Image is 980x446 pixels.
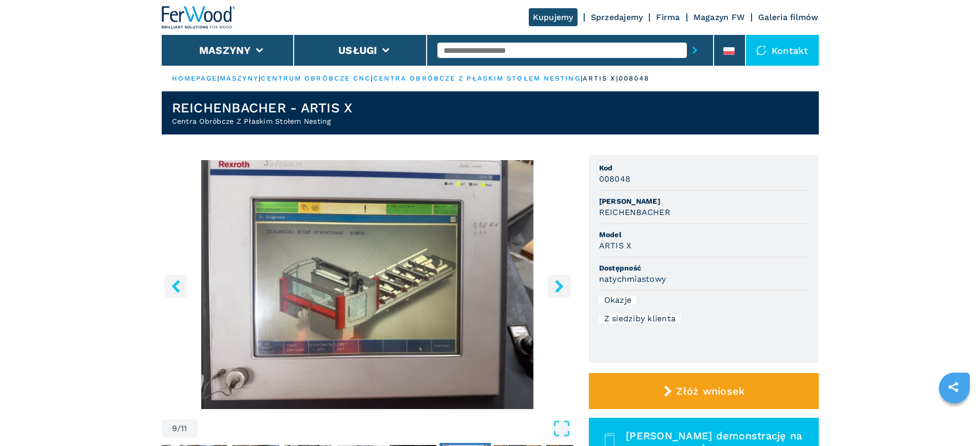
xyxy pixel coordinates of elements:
img: Centra Obróbcze Z Płaskim Stołem Nesting REICHENBACHER ARTIS X [162,160,573,409]
span: | [217,74,219,82]
span: / [177,424,181,433]
button: right-button [548,275,571,298]
a: centrum obróbcze cnc [261,74,371,82]
button: Usługi [338,44,377,56]
div: Okazje [599,296,637,304]
div: Z siedziby klienta [599,315,681,323]
h1: REICHENBACHER - ARTIS X [172,100,353,116]
h3: REICHENBACHER [599,206,670,218]
button: left-button [164,275,187,298]
a: Magazyn FW [694,12,745,22]
span: | [581,74,583,82]
p: 008048 [619,74,650,83]
span: | [259,74,261,82]
span: 11 [181,424,187,433]
div: Kontakt [746,35,819,66]
div: Go to Slide 9 [162,160,573,409]
a: maszyny [220,74,259,82]
span: [PERSON_NAME] [599,196,809,206]
h3: ARTIS X [599,240,632,251]
a: Firma [656,12,680,22]
img: Ferwood [162,6,236,29]
button: Złóż wniosek [589,373,819,409]
a: Sprzedajemy [591,12,643,22]
a: HOMEPAGE [172,74,218,82]
span: Dostępność [599,263,809,273]
h2: Centra Obróbcze Z Płaskim Stołem Nesting [172,116,353,126]
a: centra obróbcze z płaskim stołem nesting [373,74,581,82]
span: Kod [599,163,809,173]
button: Open Fullscreen [200,419,571,438]
span: Model [599,229,809,240]
span: 9 [172,424,177,433]
a: Galeria filmów [758,12,819,22]
span: | [371,74,373,82]
iframe: Chat [936,400,972,438]
h3: 008048 [599,173,631,185]
p: artis x | [583,74,619,83]
button: Maszyny [199,44,251,56]
button: submit-button [687,38,703,62]
h3: natychmiastowy [599,273,666,285]
a: sharethis [940,374,966,400]
a: Kupujemy [529,8,578,26]
span: Złóż wniosek [676,385,745,397]
img: Kontakt [756,45,766,55]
